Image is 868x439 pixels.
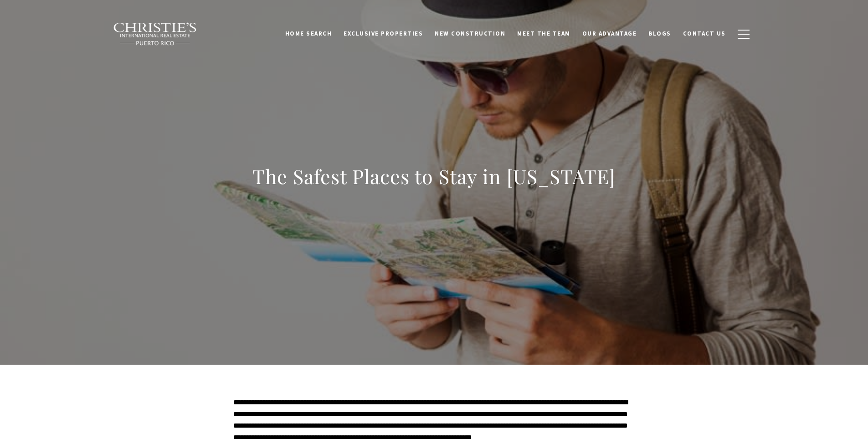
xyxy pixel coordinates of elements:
h1: The Safest Places to Stay in [US_STATE] [252,164,616,189]
span: Our Advantage [582,30,637,37]
a: Home Search [279,25,338,42]
span: Exclusive Properties [344,30,423,37]
a: Our Advantage [576,25,643,42]
a: New Construction [429,25,511,42]
span: Contact Us [683,30,726,37]
a: Blogs [642,25,677,42]
a: Meet the Team [511,25,576,42]
img: Christie's International Real Estate black text logo [113,22,198,46]
span: New Construction [435,30,505,37]
span: Blogs [648,30,671,37]
a: Exclusive Properties [338,25,429,42]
